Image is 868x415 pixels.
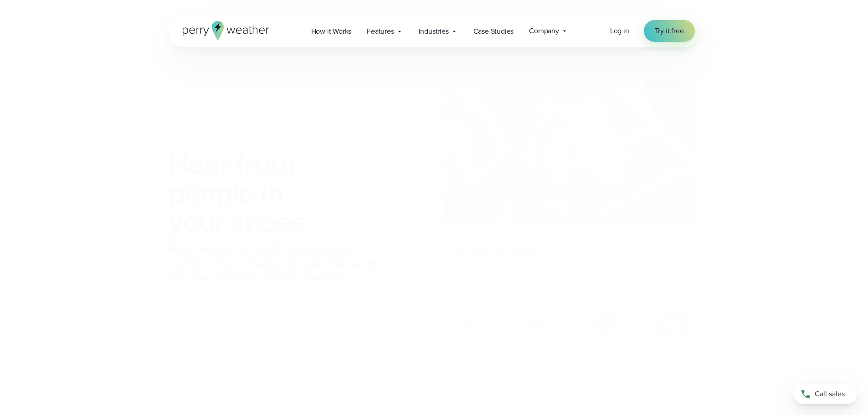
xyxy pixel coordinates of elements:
span: Case Studies [473,26,514,37]
a: Try it free [644,20,695,42]
a: Call sales [793,384,857,404]
a: How it Works [303,22,360,41]
span: Industries [419,26,449,37]
span: Features [367,26,394,37]
span: Call sales [815,389,845,400]
span: Company [529,26,559,36]
a: Log in [610,26,629,36]
span: Try it free [655,26,684,36]
span: How it Works [311,26,352,37]
a: Case Studies [466,22,522,41]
